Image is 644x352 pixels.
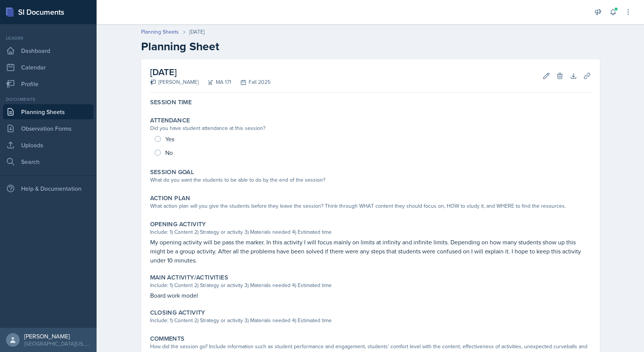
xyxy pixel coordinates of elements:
[150,65,271,79] h2: [DATE]
[150,99,192,106] label: Session Time
[150,228,591,236] div: Include: 1) Content 2) Strategy or activity 3) Materials needed 4) Estimated time
[3,96,94,103] div: Documents
[150,291,591,300] p: Board work model
[3,35,94,42] div: Leader
[150,238,591,265] p: My opening activity will be pass the marker. In this activity I will focus mainly on limits at in...
[150,124,591,132] div: Did you have student attendance at this session?
[3,154,94,169] a: Search
[150,335,185,343] label: Comments
[150,195,191,202] label: Action Plan
[150,309,205,316] label: Closing Activity
[189,28,204,36] div: [DATE]
[141,28,179,36] a: Planning Sheets
[24,332,91,340] div: [PERSON_NAME]
[150,117,190,124] label: Attendance
[150,78,198,86] div: [PERSON_NAME]
[141,40,600,53] h2: Planning Sheet
[150,168,194,176] label: Session Goal
[231,78,271,86] div: Fall 2025
[150,274,229,281] label: Main Activity/Activities
[3,104,94,119] a: Planning Sheets
[3,43,94,58] a: Dashboard
[3,121,94,136] a: Observation Forms
[3,60,94,75] a: Calendar
[150,176,591,184] div: What do you want the students to be able to do by the end of the session?
[3,76,94,91] a: Profile
[198,78,231,86] div: MA 171
[150,221,206,228] label: Opening Activity
[150,316,591,324] div: Include: 1) Content 2) Strategy or activity 3) Materials needed 4) Estimated time
[3,181,94,196] div: Help & Documentation
[150,281,591,289] div: Include: 1) Content 2) Strategy or activity 3) Materials needed 4) Estimated time
[24,340,91,347] div: [GEOGRAPHIC_DATA][US_STATE] in [GEOGRAPHIC_DATA]
[150,202,591,210] div: What action plan will you give the students before they leave the session? Think through WHAT con...
[3,137,94,153] a: Uploads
